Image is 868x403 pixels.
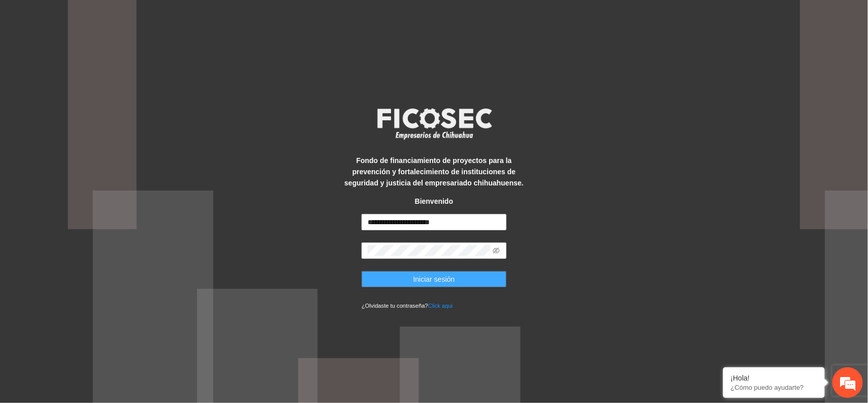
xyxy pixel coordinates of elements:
strong: Fondo de financiamiento de proyectos para la prevención y fortalecimiento de instituciones de seg... [344,156,523,187]
img: logo [371,105,498,143]
strong: Bienvenido [415,197,453,205]
span: Iniciar sesión [413,274,455,285]
a: Click aqui [428,303,453,309]
button: Iniciar sesión [362,271,506,287]
span: eye-invisible [493,247,500,254]
small: ¿Olvidaste tu contraseña? [362,303,453,309]
p: ¿Cómo puedo ayudarte? [731,384,817,391]
div: ¡Hola! [731,374,817,382]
